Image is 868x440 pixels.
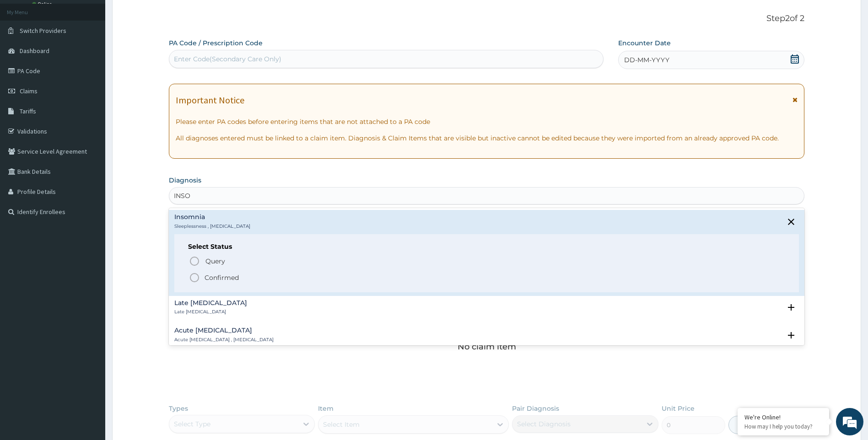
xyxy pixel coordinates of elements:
a: Online [32,1,54,7]
h4: Acute [MEDICAL_DATA] [174,327,274,334]
p: Late [MEDICAL_DATA] [174,309,247,315]
p: Acute [MEDICAL_DATA] , [MEDICAL_DATA] [174,337,274,343]
div: Enter Code(Secondary Care Only) [174,54,281,64]
label: PA Code / Prescription Code [169,38,263,48]
p: Confirmed [205,273,239,282]
i: status option filled [189,272,200,283]
h4: Insomnia [174,214,250,220]
p: Step 2 of 2 [169,14,805,24]
p: How may I help you today? [744,423,822,430]
h1: Important Notice [176,95,244,105]
i: open select status [786,330,797,341]
span: Dashboard [20,47,49,55]
h6: Select Status [188,243,786,250]
h4: Late [MEDICAL_DATA] [174,300,247,306]
p: All diagnoses entered must be linked to a claim item. Diagnosis & Claim Items that are visible bu... [176,134,798,143]
span: Tariffs [20,107,36,115]
div: We're Online! [744,413,822,421]
textarea: Type your message and hit 'Enter' [5,250,174,282]
label: Encounter Date [618,38,671,48]
div: Chat with us now [48,51,154,63]
span: Claims [20,87,38,95]
p: Please enter PA codes before entering items that are not attached to a PA code [176,117,798,126]
i: open select status [786,302,797,313]
img: d_794563401_company_1708531726252_794563401 [17,46,37,69]
i: close select status [786,216,797,227]
div: Minimize live chat window [150,5,172,27]
span: DD-MM-YYYY [624,55,669,64]
span: We're online! [53,115,126,208]
i: status option query [189,256,200,267]
p: No claim item [458,342,516,351]
span: Query [205,257,225,266]
p: Sleeplessness , [MEDICAL_DATA] [174,223,250,230]
span: Switch Providers [20,27,66,35]
label: Diagnosis [169,176,201,185]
